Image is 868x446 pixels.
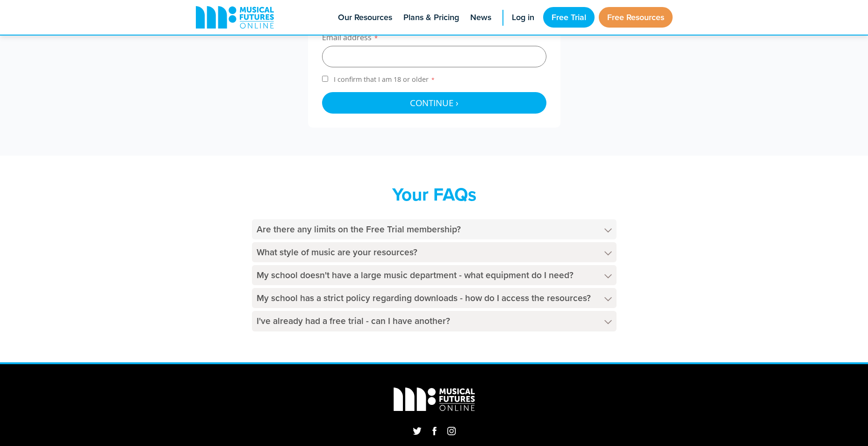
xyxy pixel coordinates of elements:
a: Free Resources [599,7,673,28]
span: I confirm that I am 18 or older [332,75,437,84]
h4: What style of music are your resources? [252,242,617,262]
a: Facebook [430,424,439,438]
span: Our Resources [338,11,392,24]
label: Email address [322,32,546,46]
h4: I've already had a free trial - can I have another? [252,311,617,331]
a: Free Trial [543,7,595,28]
h4: Are there any limits on the Free Trial membership? [252,219,617,239]
a: Twitter [410,424,424,438]
input: I confirm that I am 18 or older* [322,76,328,82]
span: Log in [512,11,534,24]
span: Plans & Pricing [403,11,459,24]
button: Continue › [322,92,546,114]
h4: My school has a strict policy regarding downloads - how do I access the resources? [252,288,617,308]
h2: Your FAQs [252,184,617,205]
span: Continue › [410,97,459,108]
span: News [470,11,491,24]
a: Instagram [445,424,459,438]
h4: My school doesn't have a large music department - what equipment do I need? [252,265,617,285]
